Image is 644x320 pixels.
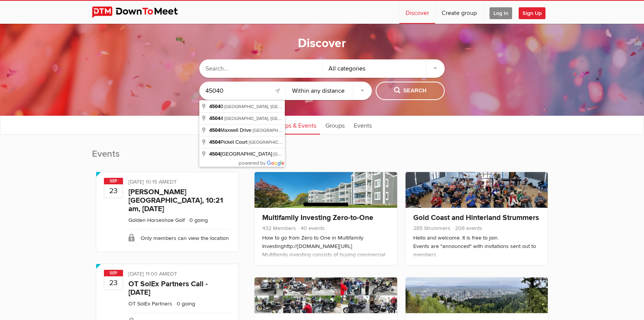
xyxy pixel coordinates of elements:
[209,103,220,109] span: 4504
[399,1,435,24] a: Discover
[262,213,373,222] a: Multifamily Investing Zero-to-One
[128,270,231,280] div: [DATE] 11:00 AM
[262,225,296,231] span: 432 Members
[128,178,231,188] div: [DATE] 10:15 AM
[376,82,445,100] button: Search
[298,36,346,52] h1: Discover
[209,115,224,121] span: 4
[167,271,177,277] span: America/Toronto
[104,184,123,198] b: 23
[350,115,376,135] a: Events
[92,148,243,168] h2: Events
[104,270,123,276] span: Sep
[394,87,427,95] span: Search
[174,300,195,307] li: 0 going
[104,276,123,290] b: 23
[209,151,220,157] span: 4504
[249,140,385,144] span: [GEOGRAPHIC_DATA], [GEOGRAPHIC_DATA], [GEOGRAPHIC_DATA]
[209,127,253,133] span: Maxwell Drive
[209,115,220,121] span: 4504
[413,225,450,231] span: 285 Strummers
[128,229,231,246] div: Only members can view the location
[209,103,224,109] span: 0
[413,213,539,222] a: Gold Coast and Hinterland Strummers
[128,217,185,223] a: Golden Horseshoe Golf
[209,151,273,157] span: [GEOGRAPHIC_DATA]
[435,1,483,24] a: Create group
[250,148,552,168] h2: Groups
[297,225,325,231] span: 40 events
[268,115,320,135] a: Groups & Events
[253,128,389,133] span: [GEOGRAPHIC_DATA], [GEOGRAPHIC_DATA], [GEOGRAPHIC_DATA]
[273,152,410,156] span: [GEOGRAPHIC_DATA], [GEOGRAPHIC_DATA], [GEOGRAPHIC_DATA]
[199,82,286,100] input: Location or ZIP-Code
[209,127,220,133] span: 4504
[519,7,545,19] span: Sign Up
[452,225,482,231] span: 208 events
[224,104,361,109] span: [GEOGRAPHIC_DATA], [GEOGRAPHIC_DATA], [GEOGRAPHIC_DATA]
[224,116,361,121] span: [GEOGRAPHIC_DATA], [GEOGRAPHIC_DATA], [GEOGRAPHIC_DATA]
[519,1,552,24] a: Sign Up
[92,7,190,18] img: DownToMeet
[322,59,445,78] div: All categories
[167,179,177,185] span: America/Toronto
[209,139,220,145] span: 4504
[128,300,172,307] a: OT SolEx Partners
[483,1,518,24] a: Log In
[199,59,322,78] input: Search...
[104,178,123,184] span: Sep
[209,139,249,145] span: Picket Court
[490,7,512,19] span: Log In
[186,217,208,223] li: 0 going
[128,187,223,213] a: [PERSON_NAME][GEOGRAPHIC_DATA], 10:21 am, [DATE]
[128,279,208,297] a: OT SolEx Partners Call - [DATE]
[322,115,348,135] a: Groups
